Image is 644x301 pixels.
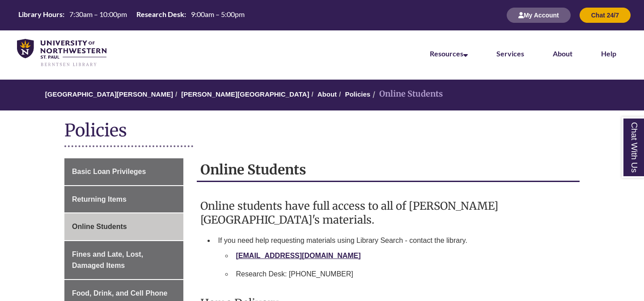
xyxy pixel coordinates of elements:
[507,8,571,23] button: My Account
[17,39,106,67] img: UNWSP Library Logo
[72,250,143,270] span: Fines and Late, Lost, Damaged Items
[72,195,127,203] span: Returning Items
[236,252,361,259] a: [EMAIL_ADDRESS][DOMAIN_NAME]
[345,90,370,98] a: Policies
[496,49,524,58] a: Services
[64,186,183,213] a: Returning Items
[430,49,468,58] a: Resources
[64,213,183,240] a: Online Students
[15,9,248,21] table: Hours Today
[507,11,571,19] a: My Account
[215,231,576,287] li: If you need help requesting materials using Library Search - contact the library.
[601,49,616,58] a: Help
[72,223,127,230] span: Online Students
[15,9,66,19] th: Library Hours:
[15,9,248,21] a: Hours Today
[64,119,580,143] h1: Policies
[318,90,337,98] a: About
[181,90,309,98] a: [PERSON_NAME][GEOGRAPHIC_DATA]
[45,90,173,98] a: [GEOGRAPHIC_DATA][PERSON_NAME]
[200,199,576,227] h3: Online students have full access to all of [PERSON_NAME][GEOGRAPHIC_DATA]'s materials.
[233,265,573,284] li: Research Desk: [PHONE_NUMBER]
[69,10,127,18] span: 7:30am – 10:00pm
[197,158,580,182] h2: Online Students
[191,10,245,18] span: 9:00am – 5:00pm
[553,49,572,58] a: About
[64,241,183,279] a: Fines and Late, Lost, Damaged Items
[72,168,146,175] span: Basic Loan Privileges
[580,8,631,23] button: Chat 24/7
[370,88,443,101] li: Online Students
[64,158,183,185] a: Basic Loan Privileges
[133,9,187,19] th: Research Desk:
[580,11,631,19] a: Chat 24/7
